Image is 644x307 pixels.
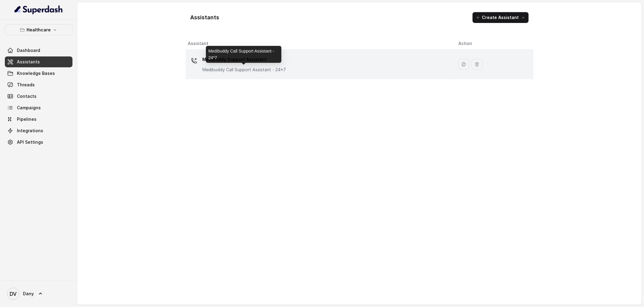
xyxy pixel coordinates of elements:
text: DV [10,291,17,297]
span: API Settings [17,139,43,145]
span: Threads [17,82,35,88]
button: Create Assistant [473,12,529,23]
a: Threads [5,79,72,90]
a: Campaigns [5,102,72,113]
span: Knowledge Bases [17,70,55,76]
span: Dany [23,291,34,297]
span: Integrations [17,128,43,134]
a: Dashboard [5,45,72,56]
a: API Settings [5,137,72,148]
span: Assistants [17,59,40,65]
a: Dany [5,285,72,302]
p: Medibuddy Support Assistant [203,55,286,64]
th: Assistant [186,37,454,50]
span: Pipelines [17,116,37,122]
span: Dashboard [17,47,40,53]
span: Contacts [17,93,37,99]
a: Pipelines [5,114,72,125]
p: Healthcare [27,26,51,34]
div: Medibuddy Call Support Assistant - 24*7 [206,46,281,63]
button: Healthcare [5,24,72,35]
a: Knowledge Bases [5,68,72,79]
p: Medibuddy Call Support Assistant - 24*7 [203,67,286,73]
span: Campaigns [17,105,41,111]
img: light.svg [14,5,63,14]
a: Contacts [5,91,72,102]
th: Action [453,37,533,50]
a: Integrations [5,125,72,136]
h1: Assistants [191,13,219,22]
a: Assistants [5,56,72,67]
